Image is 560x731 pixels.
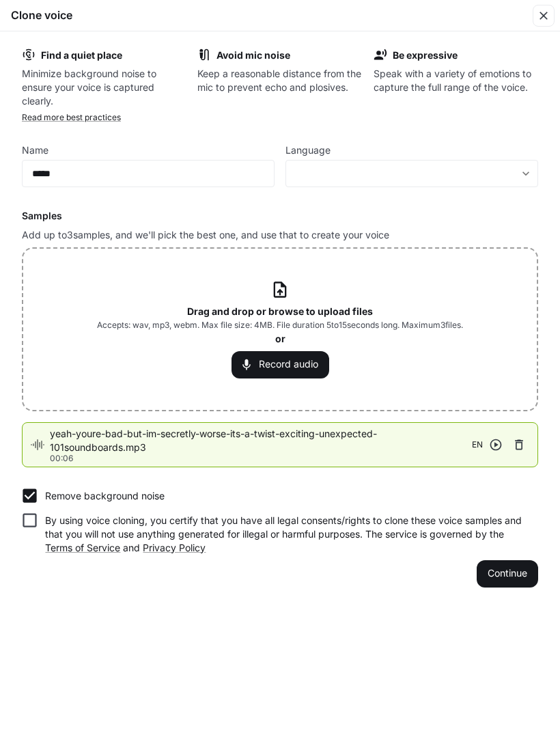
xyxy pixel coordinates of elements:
[41,50,122,61] b: Find a quiet place
[45,542,120,554] a: Terms of Service
[472,439,483,452] span: EN
[22,146,48,156] p: Name
[11,8,72,23] h5: Clone voice
[477,561,538,588] button: Continue
[50,455,472,463] p: 00:06
[197,68,362,95] p: Keep a reasonable distance from the mic to prevent echo and plosives.
[286,167,537,181] div: ​
[143,542,206,554] a: Privacy Policy
[374,68,538,95] p: Speak with a variety of emotions to capture the full range of the voice.
[22,229,538,243] p: Add up to 3 samples, and we'll pick the best one, and use that to create your voice
[285,146,331,156] p: Language
[97,319,463,333] span: Accepts: wav, mp3, webm. Max file size: 4MB. File duration 5 to 15 seconds long. Maximum 3 files.
[275,333,285,345] b: or
[22,113,121,123] a: Read more best practices
[45,514,527,555] p: By using voice cloning, you certify that you have all legal consents/rights to clone these voice ...
[50,428,472,455] span: yeah-youre-bad-but-im-secretly-worse-its-a-twist-exciting-unexpected-101soundboards.mp3
[22,210,538,223] h6: Samples
[45,490,165,504] p: Remove background noise
[187,306,373,318] b: Drag and drop or browse to upload files
[216,50,290,61] b: Avoid mic noise
[22,68,186,109] p: Minimize background noise to ensure your voice is captured clearly.
[232,352,329,379] button: Record audio
[393,50,458,61] b: Be expressive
